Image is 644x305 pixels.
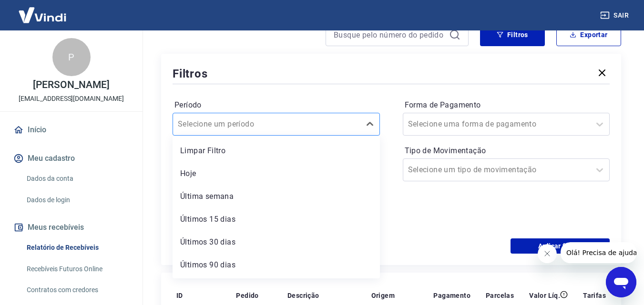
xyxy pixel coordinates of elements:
[236,291,258,300] p: Pedido
[173,187,380,206] div: Última semana
[556,23,621,46] button: Exportar
[23,169,131,188] a: Dados da conta
[287,291,319,300] p: Descrição
[176,291,183,300] p: ID
[11,119,131,140] a: Início
[173,141,380,160] div: Limpar Filtro
[23,280,131,300] a: Contratos com credores
[561,242,636,263] iframe: Mensagem da empresa
[173,66,208,81] h5: Filtros
[606,267,636,297] iframe: Botão para abrir a janela de mensagens
[23,259,131,279] a: Recebíveis Futuros Online
[6,7,80,14] span: Olá! Precisa de ajuda?
[371,291,395,300] p: Origem
[33,80,109,90] p: [PERSON_NAME]
[173,210,380,229] div: Últimos 15 dias
[433,291,470,300] p: Pagamento
[598,7,633,24] button: Sair
[529,291,560,300] p: Valor Líq.
[538,244,557,263] iframe: Fechar mensagem
[583,291,606,300] p: Tarifas
[11,148,131,169] button: Meu cadastro
[11,0,73,30] img: Vindi
[174,99,378,111] label: Período
[173,256,380,275] div: Últimos 90 dias
[480,23,545,46] button: Filtros
[11,217,131,238] button: Meus recebíveis
[511,238,610,254] button: Aplicar filtros
[173,233,380,252] div: Últimos 30 dias
[52,38,91,76] div: P
[23,238,131,257] a: Relatório de Recebíveis
[486,291,514,300] p: Parcelas
[23,190,131,210] a: Dados de login
[405,99,608,111] label: Forma de Pagamento
[19,94,124,104] p: [EMAIL_ADDRESS][DOMAIN_NAME]
[334,28,445,42] input: Busque pelo número do pedido
[405,145,608,157] label: Tipo de Movimentação
[173,164,380,183] div: Hoje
